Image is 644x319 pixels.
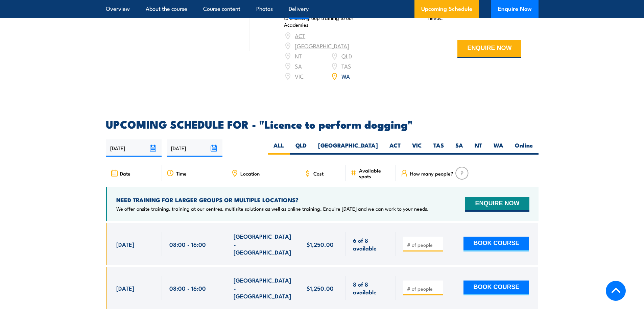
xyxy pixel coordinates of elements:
[120,170,130,176] span: Date
[106,119,539,129] h2: UPCOMING SCHEDULE FOR - "Licence to perform dogging"
[116,205,429,212] p: We offer onsite training, training at our centres, multisite solutions as well as online training...
[307,240,334,248] span: $1,250.00
[312,141,384,155] label: [GEOGRAPHIC_DATA]
[341,72,350,80] a: WA
[450,141,469,155] label: SA
[234,276,292,300] span: [GEOGRAPHIC_DATA] - [GEOGRAPHIC_DATA]
[384,141,406,155] label: ACT
[307,284,334,292] span: $1,250.00
[353,280,388,296] span: 8 of 8 available
[116,196,429,204] h4: NEED TRAINING FOR LARGER GROUPS OR MULTIPLE LOCATIONS?
[428,141,450,155] label: TAS
[106,139,162,157] input: From date
[169,240,206,248] span: 08:00 - 16:00
[463,237,529,251] button: BOOK COURSE
[176,170,187,176] span: Time
[234,232,292,256] span: [GEOGRAPHIC_DATA] - [GEOGRAPHIC_DATA]
[465,197,529,212] button: ENQUIRE NOW
[407,241,441,248] input: # of people
[407,285,441,292] input: # of people
[410,170,453,176] span: How many people?
[509,141,539,155] label: Online
[169,284,206,292] span: 08:00 - 16:00
[240,170,260,176] span: Location
[488,141,509,155] label: WA
[359,167,391,179] span: Available spots
[463,281,529,295] button: BOOK COURSE
[167,139,222,157] input: To date
[116,240,134,248] span: [DATE]
[116,284,134,292] span: [DATE]
[457,40,521,58] button: ENQUIRE NOW
[469,141,488,155] label: NT
[268,141,290,155] label: ALL
[406,141,428,155] label: VIC
[290,141,312,155] label: QLD
[353,236,388,252] span: 6 of 8 available
[313,170,324,176] span: Cost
